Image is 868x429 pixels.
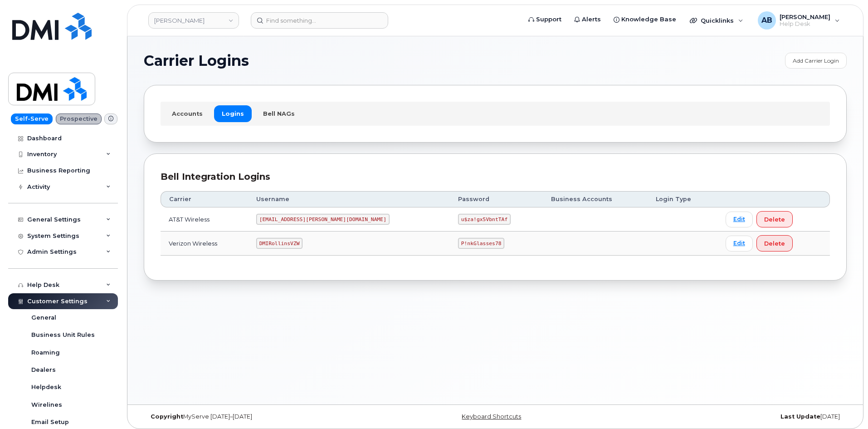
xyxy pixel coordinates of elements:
[756,211,793,227] button: Delete
[164,105,210,122] a: Accounts
[144,413,378,420] div: MyServe [DATE]–[DATE]
[255,105,302,122] a: Bell NAGs
[458,214,511,225] code: u$za!gx5VbntTAf
[726,212,753,227] a: Edit
[256,238,302,249] code: DMIRollinsVZW
[458,238,504,249] code: P!nkGlasses78
[462,413,521,420] a: Keyboard Shortcuts
[780,413,820,420] strong: Last Update
[248,191,450,207] th: Username
[543,191,648,207] th: Business Accounts
[764,239,785,248] span: Delete
[161,191,248,207] th: Carrier
[450,191,543,207] th: Password
[161,232,248,256] td: Verizon Wireless
[756,235,793,251] button: Delete
[161,207,248,232] td: AT&T Wireless
[648,191,717,207] th: Login Type
[785,53,847,69] a: Add Carrier Login
[764,215,785,224] span: Delete
[256,214,390,225] code: [EMAIL_ADDRESS][PERSON_NAME][DOMAIN_NAME]
[612,413,847,420] div: [DATE]
[144,54,249,68] span: Carrier Logins
[726,236,753,251] a: Edit
[214,105,252,122] a: Logins
[151,413,183,420] strong: Copyright
[161,170,830,183] div: Bell Integration Logins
